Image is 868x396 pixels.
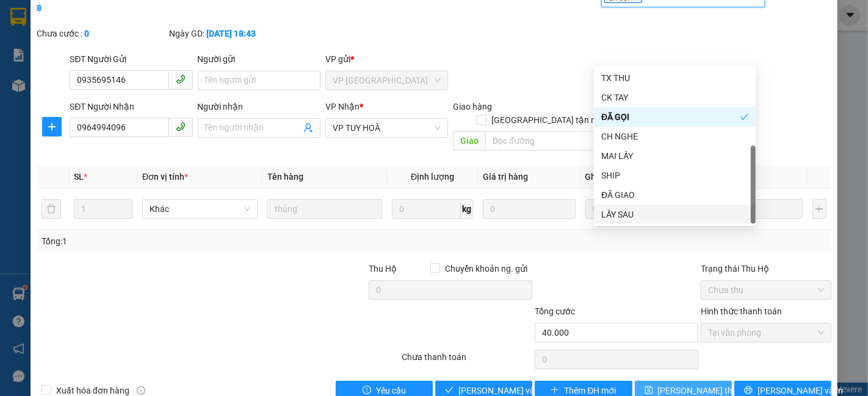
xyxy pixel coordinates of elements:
[363,386,371,395] span: exclamation-circle
[601,130,748,143] div: CH NGHE
[142,172,188,182] span: Đơn vị tính
[594,166,756,185] div: SHIP
[601,149,748,163] div: MAI LẤY
[42,235,336,248] div: Tổng: 1
[325,102,360,111] span: VP Nhận
[37,27,167,40] div: Chưa cước :
[411,172,454,182] span: Định lượng
[70,100,192,113] div: SĐT Người Nhận
[453,102,492,111] span: Giao hàng
[198,100,320,113] div: Người nhận
[176,122,186,132] span: phone
[42,117,62,136] button: plus
[594,107,756,127] div: ĐÃ GỌI
[198,52,320,66] div: Người gửi
[535,306,575,316] span: Tổng cước
[170,27,300,40] div: Ngày GD:
[440,262,532,275] span: Chuyển khoản ng. gửi
[594,146,756,166] div: MAI LẤY
[594,185,756,205] div: ĐÃ GIAO
[445,386,454,395] span: check
[42,199,61,219] button: delete
[303,123,313,133] span: user-add
[325,52,448,66] div: VP gửi
[580,165,706,189] th: Ghi chú
[401,350,534,372] div: Chưa thanh toán
[486,113,608,127] span: [GEOGRAPHIC_DATA] tận nơi
[207,29,256,38] b: [DATE] 18:43
[601,188,748,202] div: ĐÃ GIAO
[74,172,84,182] span: SL
[601,169,748,182] div: SHIP
[645,386,653,395] span: save
[176,74,186,84] span: phone
[740,113,748,121] span: check
[461,199,473,219] span: kg
[594,127,756,146] div: CH NGHE
[485,131,608,150] input: Dọc đường
[708,281,824,299] span: Chưa thu
[137,386,145,395] span: info-circle
[708,324,824,342] span: Tại văn phòng
[601,110,740,124] div: ĐÃ GỌI
[267,199,383,219] input: VD: Bàn, Ghế
[710,199,802,219] input: 0
[812,199,827,219] button: plus
[70,52,192,66] div: SĐT Người Gửi
[483,172,528,182] span: Giá trị hàng
[594,68,756,88] div: TX THU
[701,306,782,316] label: Hình thức thanh toán
[333,119,441,137] span: VP TUY HOÀ
[594,205,756,224] div: LẤY SAU
[701,262,831,275] div: Trạng thái Thu Hộ
[453,131,485,150] span: Giao
[84,29,89,38] b: 0
[43,122,61,132] span: plus
[601,91,748,104] div: CK TAY
[744,386,753,395] span: printer
[267,172,303,182] span: Tên hàng
[369,264,397,274] span: Thu Hộ
[551,386,559,395] span: plus
[601,71,748,85] div: TX THU
[333,71,441,90] span: VP ĐẮK LẮK
[150,200,250,218] span: Khác
[601,208,748,221] div: LẤY SAU
[594,88,756,107] div: CK TAY
[483,199,575,219] input: 0
[585,199,701,219] input: Ghi Chú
